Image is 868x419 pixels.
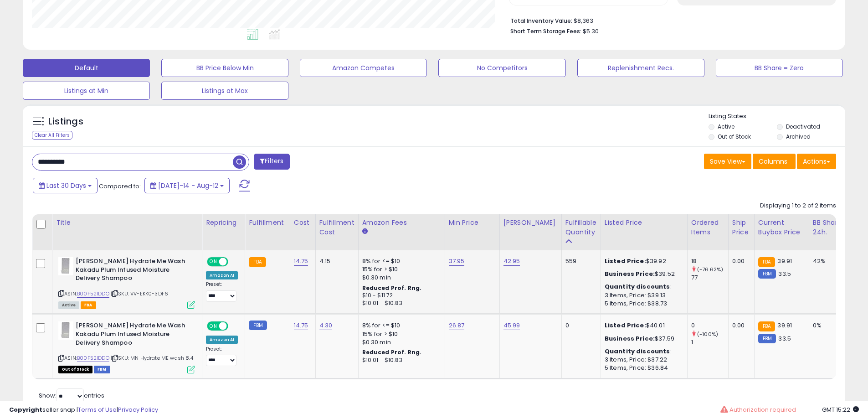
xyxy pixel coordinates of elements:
div: : [605,347,680,356]
div: 0.00 [732,257,747,265]
b: Business Price: [605,334,655,343]
div: BB Share 24h. [813,218,846,237]
b: [PERSON_NAME] Hydrate Me Wash Kakadu Plum Infused Moisture Delivery Shampoo [76,321,186,349]
div: $40.01 [605,321,680,330]
div: Current Buybox Price [758,218,805,237]
b: Listed Price: [605,257,646,265]
div: Listed Price [605,218,683,228]
span: 39.91 [777,321,792,330]
button: Columns [753,154,796,169]
button: Listings at Min [23,82,150,100]
div: Clear All Filters [32,131,72,140]
div: 3 Items, Price: $39.13 [605,291,680,300]
div: 18 [691,257,728,265]
div: Cost [294,218,312,228]
img: 31uQIbFEV1L._SL40_.jpg [58,257,73,275]
a: 14.75 [294,257,308,266]
div: ASIN: [58,321,195,372]
label: Archived [786,133,811,140]
div: $39.52 [605,270,680,278]
div: 4.15 [319,257,351,265]
button: Replenishment Recs. [577,59,704,77]
a: B00F52IDDO [77,354,109,362]
b: [PERSON_NAME] Hydrate Me Wash Kakadu Plum Infused Moisture Delivery Shampoo [76,257,186,285]
a: 37.95 [449,257,465,266]
span: Columns [759,157,787,166]
div: 0% [813,321,843,330]
div: 15% for > $10 [362,330,438,338]
div: $10.01 - $10.83 [362,357,438,364]
span: OFF [227,258,241,266]
div: Preset: [206,346,238,367]
button: Last 30 Days [33,178,98,193]
a: 26.87 [449,321,465,330]
div: 0 [565,321,594,330]
li: $8,363 [510,15,829,26]
span: ON [208,322,219,330]
div: 0.00 [732,321,747,330]
span: Show: entries [39,391,104,400]
button: Amazon Competes [300,59,427,77]
span: All listings that are currently out of stock and unavailable for purchase on Amazon [58,366,92,373]
div: 0 [691,321,728,330]
span: | SKU: MN Hydrate ME wash 8.4 [111,354,193,362]
span: 33.5 [778,269,791,278]
small: FBA [249,257,266,267]
div: Fulfillment [249,218,286,228]
small: FBA [758,257,775,267]
button: Listings at Max [161,82,288,100]
strong: Copyright [9,405,42,414]
span: 39.91 [777,257,792,265]
div: 5 Items, Price: $38.73 [605,300,680,308]
div: Amazon AI [206,271,238,279]
a: 45.99 [503,321,520,330]
span: | SKU: VV-EKK0-3DF6 [111,290,168,297]
label: Deactivated [786,123,820,130]
small: (-76.62%) [697,266,723,273]
b: Reduced Prof. Rng. [362,284,422,292]
span: ON [208,258,219,266]
div: $0.30 min [362,338,438,347]
div: $10 - $11.72 [362,292,438,300]
div: Ship Price [732,218,750,237]
b: Short Term Storage Fees: [510,27,581,35]
small: FBA [758,321,775,331]
div: 559 [565,257,594,265]
span: 2025-09-12 15:22 GMT [822,405,859,414]
div: $37.59 [605,335,680,343]
b: Quantity discounts [605,282,670,291]
span: $5.30 [583,27,599,36]
div: 1 [691,338,728,347]
div: Title [56,218,198,228]
a: B00F52IDDO [77,290,109,298]
small: FBM [758,269,776,279]
span: FBM [94,366,110,373]
div: 3 Items, Price: $37.22 [605,356,680,364]
span: Compared to: [99,182,141,191]
div: 5 Items, Price: $36.84 [605,364,680,372]
div: 42% [813,257,843,265]
button: No Competitors [438,59,565,77]
small: Amazon Fees. [362,228,368,236]
div: Preset: [206,281,238,302]
div: : [605,283,680,291]
a: Privacy Policy [118,405,158,414]
button: Actions [797,154,836,169]
a: 4.30 [319,321,333,330]
label: Out of Stock [718,133,751,140]
span: FBA [81,301,96,309]
div: Displaying 1 to 2 of 2 items [760,202,836,210]
label: Active [718,123,734,130]
b: Quantity discounts [605,347,670,356]
div: Repricing [206,218,241,228]
button: BB Share = Zero [716,59,843,77]
span: All listings currently available for purchase on Amazon [58,301,79,309]
div: Fulfillment Cost [319,218,354,237]
div: Amazon AI [206,336,238,344]
img: 31uQIbFEV1L._SL40_.jpg [58,321,73,340]
div: seller snap | | [9,406,158,414]
div: Amazon Fees [362,218,441,228]
div: 8% for <= $10 [362,257,438,265]
span: 33.5 [778,334,791,343]
div: Ordered Items [691,218,724,237]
